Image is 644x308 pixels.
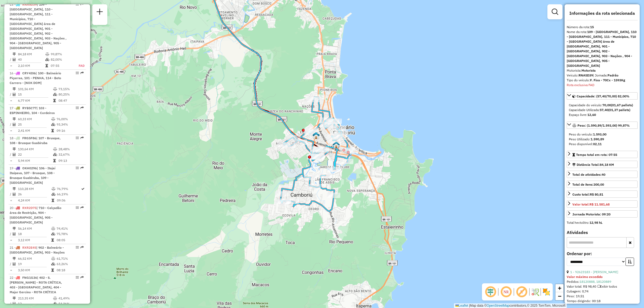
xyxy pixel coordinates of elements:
[10,152,12,157] td: /
[53,159,56,162] i: Tempo total em rota
[13,53,16,56] i: Distância Total
[51,123,55,126] i: % de utilização da cubagem
[56,231,83,237] td: 75,78%
[56,261,83,267] td: 63,26%
[22,166,37,170] span: OKH0296
[579,73,593,77] strong: RNA5D39
[567,294,584,298] span: Peso: 19,51
[555,284,563,292] a: Zoom in
[587,113,596,117] strong: 12,60
[13,262,16,266] i: Total de Atividades
[22,136,36,140] span: FRG5F86
[567,250,638,257] label: Ordenar por:
[10,2,67,50] span: 15 -
[577,94,630,98] span: Capacidade: (57,40/70,00) 82,00%
[50,52,73,57] td: 99,87%
[51,269,54,272] i: Tempo total em rota
[10,267,12,273] td: =
[600,163,614,167] span: 84,18 KM
[484,285,497,298] span: Ocultar deslocamento
[313,132,320,139] img: UDC - Cross Balneário (Simulação)
[80,246,84,249] em: Rota exportada
[76,276,79,279] em: Opções
[56,122,83,127] td: 93,34%
[567,68,638,73] div: Motorista:
[18,267,51,273] td: 3,50 KM
[567,25,638,30] div: Número da rota:
[500,285,513,298] span: Ocultar NR
[10,136,61,145] span: 18 -
[18,231,51,237] td: 18
[555,292,563,300] a: Zoom out
[569,132,606,136] span: Peso do veículo:
[10,276,62,294] span: 22 -
[53,297,57,300] i: % de utilização do peso
[13,227,16,230] i: Distância Total
[515,285,528,298] span: Exibir rótulo
[73,63,85,68] td: FAD
[18,261,51,267] td: 19
[608,108,630,112] strong: (01,37 pallets)
[567,210,638,218] a: Jornada Motorista: 09:20
[51,257,55,260] i: % de utilização do peso
[22,106,36,110] span: RYB5C77
[572,162,614,167] div: Distância Total:
[567,181,638,188] a: Total de itens:300,00
[13,87,16,91] i: Distância Total
[569,108,635,112] div: Capacidade Utilizada:
[576,153,617,157] span: Tempo total em rota: 07:55
[56,128,83,133] td: 09:16
[558,285,561,291] span: +
[567,73,638,78] div: Veículo:
[531,288,539,296] img: Fluxo de ruas
[10,98,12,103] td: =
[572,202,610,207] div: Valor total:
[58,301,84,306] td: 54,36%
[80,166,84,170] em: Rota exportada
[590,78,625,82] strong: F. Fixa - 70Cx - 1593Kg
[567,101,638,119] div: Capacidade: (57,40/70,00) 82,00%
[558,293,561,299] span: −
[13,123,16,126] i: Total de Atividades
[590,202,610,206] strong: R$ 11.581,68
[567,289,588,293] span: Cubagem: 0,74
[13,148,16,151] i: Distância Total
[567,299,638,303] div: Tempo dirigindo: 00:18
[45,58,49,61] i: % de utilização da cubagem
[593,142,602,146] strong: 02,11
[567,92,638,100] a: Capacidade: (57,40/70,00) 82,00%
[611,103,633,107] strong: (01,67 pallets)
[10,57,12,62] td: /
[18,192,51,197] td: 26
[10,2,67,50] span: | 109 - [GEOGRAPHIC_DATA], 110 - [GEOGRAPHIC_DATA], 111 - Municípios, 710 - [GEOGRAPHIC_DATA] áre...
[58,86,84,92] td: 73,15%
[76,206,79,209] em: Opções
[80,71,84,75] em: Rota exportada
[10,106,55,115] span: | 103 - ESPINHEIRO, 104 - Cordeiros
[80,206,84,209] em: Rota exportada
[56,116,83,122] td: 76,00%
[593,132,606,136] strong: 1.593,00
[454,303,567,308] div: Map data © contributors,© 2025 TomTom, Microsoft
[81,187,85,190] i: Rota otimizada
[569,112,635,117] div: Espaço livre:
[10,92,12,97] td: /
[10,71,61,85] span: 16 -
[577,123,630,127] span: Peso: (1.590,89/1.593,00) 99,87%
[80,106,84,109] em: Rota exportada
[56,256,83,261] td: 61,71%
[52,193,56,196] i: % de utilização da cubagem
[18,198,51,203] td: 4,24 KM
[572,173,605,177] span: Total de atividades:
[10,128,12,133] td: =
[602,173,605,177] strong: 40
[51,129,54,132] i: Tempo total em rota
[590,221,602,225] strong: 12,98 hL
[56,237,83,243] td: 08:05
[10,231,12,237] td: /
[51,232,55,236] i: % de utilização da cubagem
[13,93,16,96] i: Total de Atividades
[13,118,16,121] i: Distância Total
[58,152,84,157] td: 32,67%
[567,11,638,16] h4: Informações da rota selecionada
